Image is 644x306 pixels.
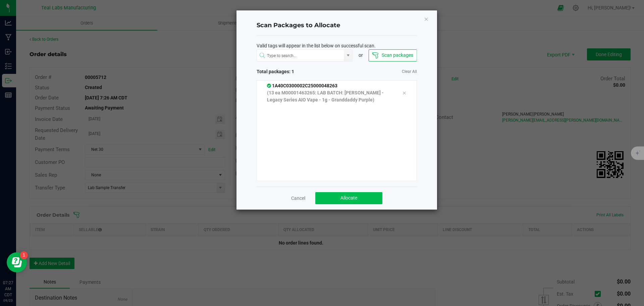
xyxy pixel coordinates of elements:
iframe: Resource center unread badge [20,251,28,259]
button: Close [424,15,429,23]
span: In Sync [267,83,272,88]
span: Total packages: 1 [257,68,337,75]
h4: Scan Packages to Allocate [257,21,417,30]
a: Clear All [402,69,417,75]
span: 1A40C0300002C25000048263 [267,83,337,88]
div: or [353,52,369,59]
button: Allocate [315,192,382,204]
span: Valid tags will appear in the list below on successful scan. [257,42,376,49]
input: NO DATA FOUND [257,50,344,62]
a: Cancel [291,195,305,202]
button: Scan packages [369,49,417,61]
iframe: Resource center [7,252,27,272]
div: Remove tag [397,89,411,97]
span: Allocate [340,195,357,201]
p: (13 ea M00001463265: LAB BATCH: [PERSON_NAME] - Legacy Series AIO Vape - 1g - Granddaddy Purple) [267,89,392,103]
